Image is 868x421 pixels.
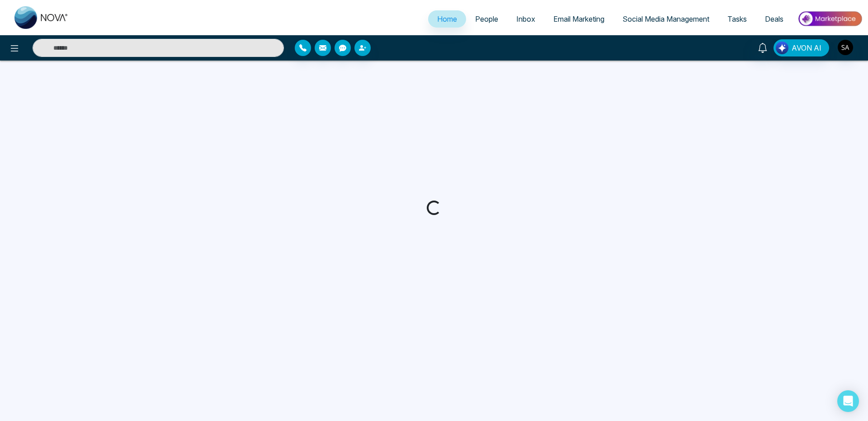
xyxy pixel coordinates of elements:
[774,39,829,56] button: AVON AI
[756,10,793,28] a: Deals
[466,10,507,28] a: People
[613,10,718,28] a: Social Media Management
[437,14,457,23] span: Home
[792,42,821,53] span: AVON AI
[475,14,498,23] span: People
[516,14,535,23] span: Inbox
[838,40,853,55] img: User Avatar
[727,14,747,23] span: Tasks
[776,42,788,54] img: Lead Flow
[718,10,756,28] a: Tasks
[623,14,709,23] span: Social Media Management
[14,6,69,29] img: Nova CRM Logo
[837,390,859,412] div: Open Intercom Messenger
[765,14,783,23] span: Deals
[507,10,544,28] a: Inbox
[553,14,604,23] span: Email Marketing
[797,9,863,29] img: Market-place.gif
[428,10,466,28] a: Home
[544,10,613,28] a: Email Marketing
